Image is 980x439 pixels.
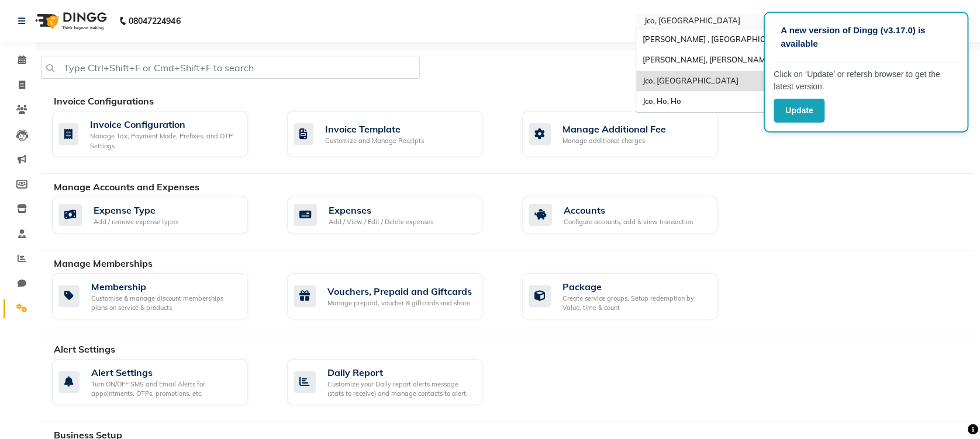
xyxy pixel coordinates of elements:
[329,217,433,227] div: Add / View / Edit / Delete expenses
[41,57,420,79] input: Type Ctrl+Shift+F or Cmd+Shift+F to search
[90,131,239,151] div: Manage Tax, Payment Mode, Prefixes, and OTP Settings
[91,379,239,399] div: Turn ON/OFF SMS and Email Alerts for appointments, OTPs, promotions, etc.
[563,136,666,146] div: Manage additional charges
[636,29,840,113] ng-dropdown-panel: Options list
[52,111,270,157] a: Invoice ConfigurationManage Tax, Payment Mode, Prefixes, and OTP Settings
[94,217,178,227] div: Add / remove expense types
[642,76,738,85] span: Jco, [GEOGRAPHIC_DATA]
[52,197,270,234] a: Expense TypeAdd / remove expense types
[522,273,740,319] a: PackageCreate service groups, Setup redemption by Value, time & count
[774,99,824,123] button: Update
[642,96,681,106] span: Jco, Ho, Ho
[52,273,270,319] a: MembershipCustomise & manage discount memberships plans on service & products
[91,294,239,313] div: Customise & manage discount memberships plans on service & products
[563,294,709,313] div: Create service groups, Setup redemption by Value, time & count
[563,122,666,136] div: Manage Additional Fee
[642,55,772,64] span: [PERSON_NAME], [PERSON_NAME]
[329,203,433,217] div: Expenses
[90,117,239,131] div: Invoice Configuration
[327,379,474,399] div: Customize your Daily report alerts message (stats to receive) and manage contacts to alert.
[287,197,505,234] a: ExpensesAdd / View / Edit / Delete expenses
[522,111,740,157] a: Manage Additional FeeManage additional charges
[327,365,474,379] div: Daily Report
[30,5,110,37] img: logo
[781,24,951,50] p: A new version of Dingg (v3.17.0) is available
[642,34,792,44] span: [PERSON_NAME] , [GEOGRAPHIC_DATA]
[52,359,270,405] a: Alert SettingsTurn ON/OFF SMS and Email Alerts for appointments, OTPs, promotions, etc.
[91,365,239,379] div: Alert Settings
[325,122,424,136] div: Invoice Template
[287,111,505,157] a: Invoice TemplateCustomize and Manage Receipts
[563,280,709,294] div: Package
[774,68,958,93] p: Click on ‘Update’ or refersh browser to get the latest version.
[287,359,505,405] a: Daily ReportCustomize your Daily report alerts message (stats to receive) and manage contacts to ...
[94,203,178,217] div: Expense Type
[327,298,472,308] div: Manage prepaid, voucher & giftcards and share
[327,284,472,298] div: Vouchers, Prepaid and Giftcards
[522,197,740,234] a: AccountsConfigure accounts, add & view transaction
[325,136,424,146] div: Customize and Manage Receipts
[287,273,505,319] a: Vouchers, Prepaid and GiftcardsManage prepaid, voucher & giftcards and share
[564,217,693,227] div: Configure accounts, add & view transaction
[129,5,180,37] b: 08047224946
[564,203,693,217] div: Accounts
[91,280,239,294] div: Membership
